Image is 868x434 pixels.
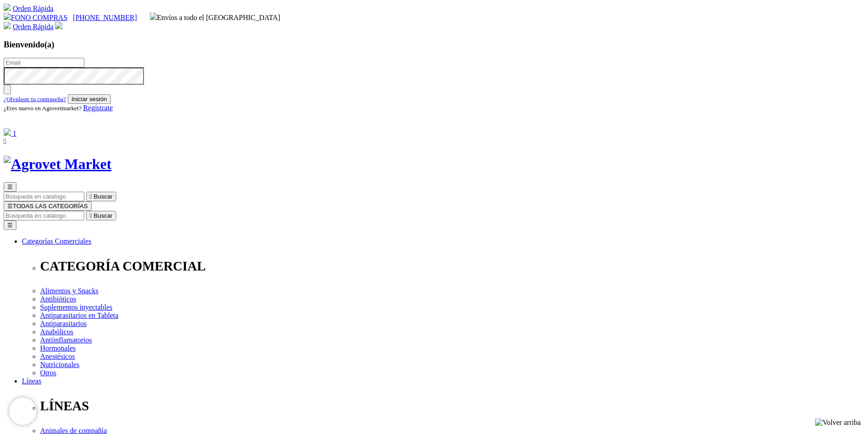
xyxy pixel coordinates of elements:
a: Acceda a su cuenta de cliente [55,23,62,31]
a: Orden Rápida [13,5,53,12]
img: shopping-cart.svg [4,22,11,29]
i:  [90,193,92,200]
a: Otros [40,369,56,377]
input: Buscar [4,211,84,220]
a: Hormonales [40,344,76,352]
button: Iniciar sesión [68,94,111,104]
a: Orden Rápida [13,23,53,31]
span: Buscar [94,212,113,219]
a: [PHONE_NUMBER] [73,14,137,21]
a: Antiinflamatorios [40,336,92,344]
img: Volver arriba [815,419,861,427]
span: Buscar [94,193,113,200]
span: 1 [13,129,16,137]
a: Anestésicos [40,352,75,360]
input: Buscar [4,192,84,201]
a: ¿Olvidaste tu contraseña? [4,95,66,102]
span: ☰ [7,184,13,190]
img: shopping-cart.svg [4,4,11,11]
iframe: Brevo live chat [9,398,36,425]
img: shopping-bag.svg [4,128,11,136]
a: 1 [4,129,16,137]
a: Líneas [22,377,41,385]
img: delivery-truck.svg [150,13,157,20]
h3: Bienvenido(a) [4,40,864,50]
button: ☰ [4,182,16,192]
button: ☰ [4,220,16,230]
a: FONO COMPRAS [4,14,67,21]
small: ¿Olvidaste tu contraseña? [4,96,66,102]
a: Suplementos inyectables [40,303,113,311]
a: Regístrate [83,104,113,112]
a: Antibióticos [40,295,76,303]
a: Antiparasitarios en Tableta [40,311,118,319]
button:  Buscar [86,192,116,201]
a: Anabólicos [40,328,73,336]
button:  Buscar [86,211,116,220]
img: Agrovet Market [4,156,112,173]
a: Antiparasitarios [40,320,87,327]
i:  [90,212,92,219]
a: Categorías Comerciales [22,237,91,245]
p: CATEGORÍA COMERCIAL [40,259,864,274]
button: ☰TODAS LAS CATEGORÍAS [4,201,92,211]
span: Envíos a todo el [GEOGRAPHIC_DATA] [150,14,281,21]
a: Nutricionales [40,361,79,368]
p: LÍNEAS [40,398,864,414]
input: Email [4,58,84,67]
a: Alimentos y Snacks [40,287,98,295]
img: phone.svg [4,13,11,20]
small: ¿Eres nuevo en Agrovetmarket? [4,105,82,112]
img: user.svg [55,22,62,29]
span: ☰ [7,203,13,209]
i:  [4,138,6,145]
